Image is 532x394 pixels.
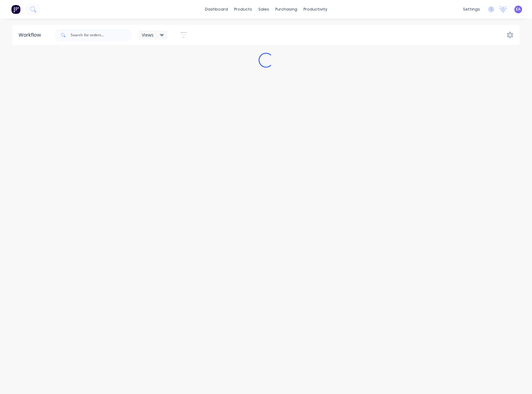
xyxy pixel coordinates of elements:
div: sales [255,5,272,14]
span: EA [516,7,521,12]
div: Workflow [19,31,44,39]
div: purchasing [272,5,300,14]
span: Views [142,32,154,38]
input: Search for orders... [71,29,132,41]
a: dashboard [202,5,231,14]
div: settings [460,5,483,14]
img: Factory [11,5,20,14]
div: products [231,5,255,14]
div: productivity [300,5,330,14]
